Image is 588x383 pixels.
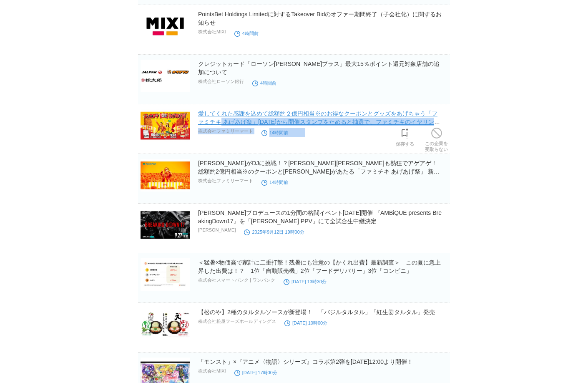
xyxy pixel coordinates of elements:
a: ＜猛暑×物価高で家計に二重打撃！残暑にも注意の【かくれ出費】最新調査＞ この夏に急上昇した出費は！？ 1位「自動販売機」2位「フードデリバリー」3位「コンビニ」 [198,259,441,274]
img: 朝倉未来プロデュースの1分間の格闘イベント2025年9月27日（土）開催 『AMBiQUE presents BreakingDown17』を「ABEMA PPV」にて全試合生中継決定 [141,209,190,241]
a: クレジットカード「ローソン[PERSON_NAME]プラス」最大15％ポイント還元対象店舗の追加について [198,60,440,76]
time: 4時間前 [234,31,259,36]
p: 株式会社ファミリーマート [198,178,253,184]
time: 14時間前 [261,130,288,135]
time: [DATE] 13時30分 [284,279,327,284]
a: この企業を受取らない [425,126,448,152]
p: 株式会社MIXI [198,29,226,35]
p: 株式会社スマートバンク | ワンバンク [198,277,275,283]
p: 株式会社ファミリーマート [198,128,253,134]
a: 愛してくれた感謝を込めて総額約２億円相当※のお得なクーポンとグッズをあげちゃう「ファミチキ あげあげ祭」[DATE]から開催スタンプをためると抽選で、ファミチキのイヤリングやキャリーバッグが手に... [198,110,440,134]
img: クレジットカード「ローソンPontaプラス」最大15％ポイント還元対象店舗の追加について [141,60,190,92]
p: 株式会社ローソン銀行 [198,78,244,85]
a: 保存する [396,126,414,147]
time: [DATE] 10時00分 [284,320,327,325]
time: [DATE] 17時00分 [234,370,277,375]
img: PointsBet Holdings Limitedに対するTakeover Bidのオファー期間終了（子会社化）に関するお知らせ [141,10,190,43]
p: 株式会社MIXI [198,368,226,374]
img: ＜猛暑×物価高で家計に二重打撃！残暑にも注意の【かくれ出費】最新調査＞ この夏に急上昇した出費は！？ 1位「自動販売機」2位「フードデリバリー」3位「コンビニ」 [141,258,190,291]
p: 株式会社松屋フーズホールディングス [198,318,276,325]
a: PointsBet Holdings Limitedに対するTakeover Bidのオファー期間終了（子会社化）に関するお知らせ [198,11,442,26]
a: 【松のや】2種のタルタルソースが新登場！ 「バジルタルタル」「紅生姜タルタル」発売 [198,309,435,315]
a: 「モンスト」×『アニメ〈物語〉シリーズ』コラボ第2弾を[DATE]12:00より開催！ [198,358,413,365]
time: 14時間前 [261,180,288,185]
a: [PERSON_NAME]プロデュースの1分間の格闘イベント[DATE]開催 『AMBiQUE presents BreakingDown17』を「[PERSON_NAME] PPV」にて全試合... [198,209,442,224]
a: [PERSON_NAME]がDJに挑戦！？[PERSON_NAME][PERSON_NAME]も熱狂でアゲアゲ！総額約2億円相当※のクーポンと[PERSON_NAME]があたる「ファミチキ あげ... [198,160,440,183]
p: [PERSON_NAME] [198,227,236,232]
time: 2025年9月12日 19時00分 [244,229,304,234]
img: 吉田鋼太郎さんがDJに挑戦！？八木莉可子さんも熱狂でアゲアゲ！総額約2億円相当※のクーポンとグッズがあたる「ファミチキ あげあげ祭」 新CM「ファミチキ あげあげ祭」篇 9月16日(火)より放映開始 [141,159,190,191]
time: 4時間前 [252,81,276,86]
img: 愛してくれた感謝を込めて総額約２億円相当※のお得なクーポンとグッズをあげちゃう「ファミチキ あげあげ祭」9月16日から開催スタンプをためると抽選で、ファミチキのイヤリングやキャリーバッグが手に入る!? [141,109,190,142]
img: 【松のや】2種のタルタルソースが新登場！ 「バジルタルタル」「紅生姜タルタル」発売 [141,308,190,340]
